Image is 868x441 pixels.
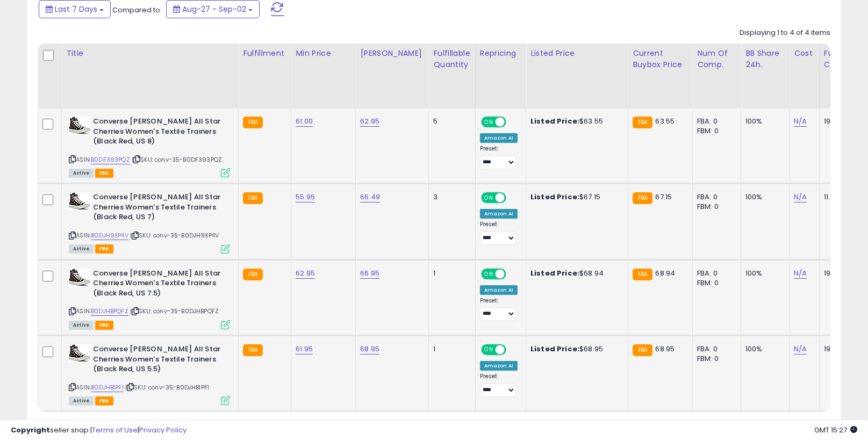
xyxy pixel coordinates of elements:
[530,269,620,278] div: $68.94
[655,268,675,278] span: 68.94
[745,48,785,70] div: BB Share 24h.
[824,48,865,70] div: Fulfillment Cost
[480,297,518,321] div: Preset:
[11,425,186,436] div: seller snap | |
[360,344,379,355] a: 68.95
[794,192,807,203] a: N/A
[504,193,521,203] span: OFF
[132,155,222,164] span: | SKU: conv-35-B0DF393PQZ
[69,192,90,210] img: 41Zx6BpXxyL._SL40_.jpg
[69,244,94,254] span: All listings currently available for purchase on Amazon
[243,48,286,59] div: Fulfillment
[530,268,579,278] b: Listed Price:
[11,425,50,435] strong: Copyright
[794,116,807,127] a: N/A
[824,117,862,126] div: 194.95
[697,269,733,278] div: FBA: 0
[697,278,733,288] div: FBM: 0
[433,269,467,278] div: 1
[794,268,807,279] a: N/A
[130,231,219,240] span: | SKU: conv-35-B0DJH9XP4V
[433,48,470,70] div: Fulfillable Quantity
[482,345,496,355] span: ON
[69,269,90,286] img: 41Zx6BpXxyL._SL40_.jpg
[504,345,521,355] span: OFF
[697,202,733,212] div: FBM: 0
[482,193,496,203] span: ON
[794,48,815,59] div: Cost
[824,344,862,354] div: 194.95
[633,117,652,128] small: FBA
[91,231,128,240] a: B0DJH9XP4V
[433,192,467,202] div: 3
[93,192,224,225] b: Converse [PERSON_NAME] All Star Cherries Women's Textile Trainers (Black Red, US 7)
[740,28,830,38] div: Displaying 1 to 4 of 4 items
[745,117,781,126] div: 100%
[633,48,688,70] div: Current Buybox Price
[697,192,733,202] div: FBA: 0
[91,155,130,164] a: B0DF393PQZ
[480,221,518,245] div: Preset:
[633,269,652,280] small: FBA
[91,307,128,316] a: B0DJHBPQFZ
[296,116,313,127] a: 61.00
[480,48,521,59] div: Repricing
[93,269,224,301] b: Converse [PERSON_NAME] All Star Cherries Women's Textile Trainers (Black Red, US 7.5)
[139,425,186,435] a: Privacy Policy
[66,48,234,59] div: Title
[95,244,113,254] span: FBA
[655,116,675,126] span: 63.55
[243,192,263,204] small: FBA
[95,169,113,178] span: FBA
[360,48,424,59] div: [PERSON_NAME]
[482,118,496,127] span: ON
[69,192,230,252] div: ASIN:
[360,116,379,127] a: 62.95
[93,117,224,149] b: Converse [PERSON_NAME] All Star Cherries Women's Textile Trainers (Black Red, US 8)
[243,269,263,280] small: FBA
[504,118,521,127] span: OFF
[530,48,623,59] div: Listed Price
[55,4,97,15] span: Last 7 Days
[243,117,263,128] small: FBA
[69,344,90,362] img: 41Zx6BpXxyL._SL40_.jpg
[433,117,467,126] div: 5
[504,269,521,278] span: OFF
[814,425,857,435] span: 2025-09-13 15:27 GMT
[93,344,224,377] b: Converse [PERSON_NAME] All Star Cherries Women's Textile Trainers (Black Red, US 5.5)
[112,5,162,15] span: Compared to:
[91,383,124,392] a: B0DJHB1PF1
[530,192,579,202] b: Listed Price:
[697,117,733,126] div: FBA: 0
[69,321,94,330] span: All listings currently available for purchase on Amazon
[296,344,313,355] a: 61.95
[69,169,94,178] span: All listings currently available for purchase on Amazon
[530,117,620,126] div: $63.55
[69,396,94,406] span: All listings currently available for purchase on Amazon
[824,269,862,278] div: 194.95
[824,192,862,202] div: 11.89
[95,321,113,330] span: FBA
[480,209,518,219] div: Amazon AI
[360,268,379,279] a: 66.95
[296,192,315,203] a: 55.95
[480,361,518,371] div: Amazon AI
[433,344,467,354] div: 1
[745,344,781,354] div: 100%
[745,269,781,278] div: 100%
[182,4,246,15] span: Aug-27 - Sep-02
[69,344,230,404] div: ASIN:
[794,344,807,355] a: N/A
[296,268,315,279] a: 62.95
[530,344,579,354] b: Listed Price:
[69,269,230,328] div: ASIN:
[530,344,620,354] div: $68.95
[480,373,518,397] div: Preset:
[95,396,113,406] span: FBA
[633,344,652,356] small: FBA
[130,307,219,315] span: | SKU: conv-35-B0DJHBPQFZ
[360,192,380,203] a: 66.49
[480,133,518,143] div: Amazon AI
[296,48,351,59] div: Min Price
[697,354,733,364] div: FBM: 0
